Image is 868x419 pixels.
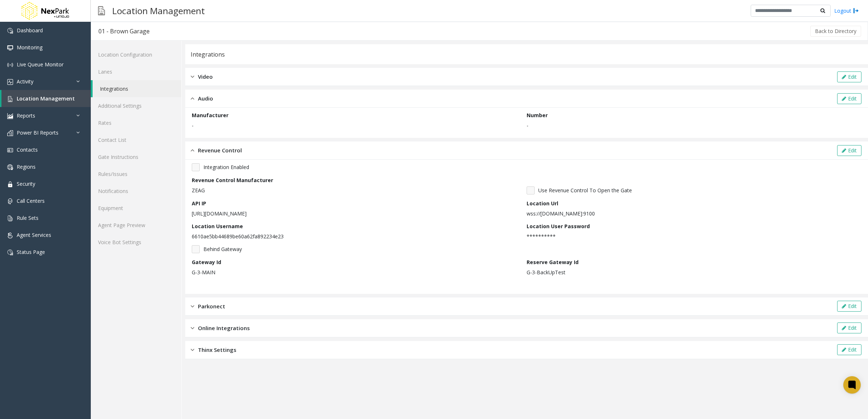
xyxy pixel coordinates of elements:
img: 'icon' [7,147,13,153]
button: Edit [837,93,861,104]
label: API IP [192,200,206,207]
span: Parkonect [198,302,225,311]
span: Audio [198,94,213,103]
img: 'icon' [7,62,13,68]
span: Activity [17,78,33,85]
div: Integrations [191,50,225,59]
span: Rule Sets [17,214,38,221]
p: wss://[DOMAIN_NAME]:9100 [527,210,858,217]
a: Contact List [91,131,181,148]
a: Location Configuration [91,46,181,63]
span: Revenue Control [198,146,242,155]
span: Security [17,180,35,187]
p: G-3-BackUpTest [527,268,858,276]
a: Integrations [93,80,181,97]
img: 'icon' [7,79,13,85]
a: Location Management [1,90,91,107]
label: Revenue Control Manufacturer [192,176,273,184]
button: Edit [837,323,861,333]
p: G-3-MAIN [192,268,523,276]
img: opened [191,146,194,155]
div: 01 - Brown Garage [98,26,150,36]
a: Notifications [91,182,181,200]
img: closed [191,324,194,332]
h3: Location Management [109,2,208,20]
a: Logout [834,7,859,15]
button: Edit [837,71,861,82]
img: closed [191,302,194,311]
p: - [192,122,523,129]
a: Agent Page Preview [91,217,181,234]
img: logout [853,7,859,15]
a: Gate Instructions [91,148,181,165]
img: opened [191,94,194,103]
p: [URL][DOMAIN_NAME] [192,210,523,217]
span: Use Revenue Control To Open the Gate [538,186,632,194]
span: Call Centers [17,197,45,204]
img: 'icon' [7,28,13,34]
a: Equipment [91,200,181,217]
button: Edit [837,145,861,156]
p: ZEAG [192,186,523,194]
span: Regions [17,163,36,170]
span: Monitoring [17,44,42,51]
p: - [527,122,858,129]
span: Reports [17,112,35,119]
button: Edit [837,344,861,355]
button: Edit [837,301,861,312]
img: 'icon' [7,250,13,255]
label: Location Url [527,200,558,207]
img: closed [191,73,194,81]
img: 'icon' [7,113,13,119]
label: Gateway Id [192,258,221,266]
img: 'icon' [7,96,13,102]
span: Dashboard [17,27,43,34]
label: Number [527,111,548,119]
span: Online Integrations [198,324,250,332]
span: Video [198,73,213,81]
label: Location User Password [527,222,590,230]
a: Rates [91,114,181,131]
span: Thinx Settings [198,346,236,354]
img: 'icon' [7,215,13,221]
span: Location Management [17,95,75,102]
img: pageIcon [98,2,105,20]
label: Reserve Gateway Id [527,258,579,266]
span: Contacts [17,146,38,153]
label: Location Username [192,222,243,230]
span: Behind Gateway [203,245,242,253]
span: Agent Services [17,231,51,238]
img: closed [191,346,194,354]
span: Integration Enabled [203,163,249,171]
span: Status Page [17,248,45,255]
a: Lanes [91,63,181,80]
button: Back to Directory [810,26,861,37]
img: 'icon' [7,198,13,204]
a: Rules/Issues [91,165,181,182]
img: 'icon' [7,233,13,238]
a: Voice Bot Settings [91,234,181,251]
img: 'icon' [7,181,13,187]
span: Power BI Reports [17,129,58,136]
span: Live Queue Monitor [17,61,64,68]
p: 6610ae5bb44689be60a62fa892234e23 [192,233,523,240]
label: Manufacturer [192,111,228,119]
img: 'icon' [7,45,13,51]
img: 'icon' [7,164,13,170]
img: 'icon' [7,130,13,136]
a: Additional Settings [91,97,181,114]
